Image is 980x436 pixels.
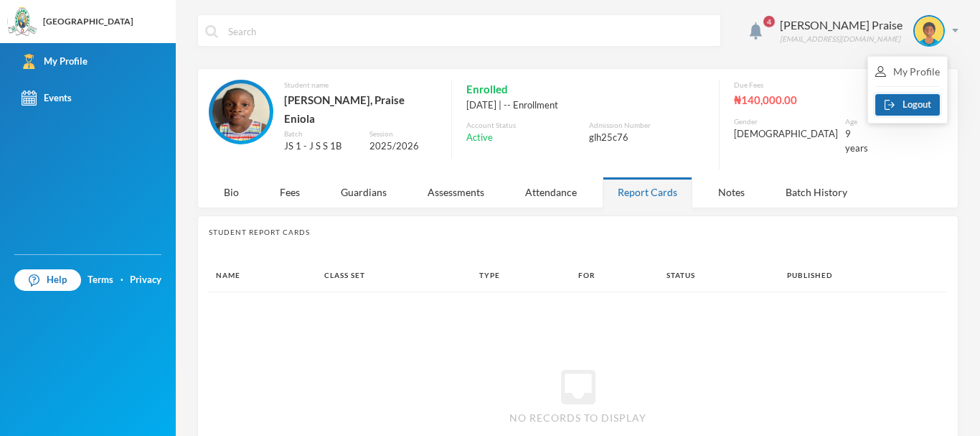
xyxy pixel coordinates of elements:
div: [DATE] | -- Enrollment [466,98,705,113]
div: [EMAIL_ADDRESS][DOMAIN_NAME] [780,34,903,45]
img: logo [8,8,37,37]
div: Assessments [413,177,499,208]
span: Active [466,131,493,145]
div: Account Status [466,120,582,131]
span: Enrolled [466,80,508,98]
div: Batch [284,129,359,139]
div: Student name [284,80,437,91]
div: 9 years [845,127,868,155]
button: Logout [875,94,940,116]
div: JS 1 - J S S 1B [284,139,359,154]
div: · [121,273,123,287]
th: Name [209,259,317,292]
div: Due Fees [734,80,868,91]
div: glh25c76 [589,131,705,145]
img: search [205,25,218,38]
div: Admission Number [589,120,705,131]
a: Terms [88,273,113,287]
div: Fees [265,177,315,208]
i: inbox [555,364,601,410]
th: Published [780,259,947,292]
div: Bio [209,177,254,208]
div: [DEMOGRAPHIC_DATA] [734,127,838,142]
div: Guardians [326,177,402,208]
img: STUDENT [915,17,943,45]
div: Session [369,129,437,139]
div: 2025/2026 [369,139,437,154]
div: Batch History [771,177,862,208]
div: My Profile [22,54,88,69]
span: No records to display [509,410,646,425]
div: [GEOGRAPHIC_DATA] [43,15,133,28]
input: Search [227,15,713,47]
th: Class Set [317,259,472,292]
div: Notes [703,177,760,208]
div: Student Report Cards [209,227,947,238]
th: Type [472,259,570,292]
div: Gender [734,116,838,127]
span: 4 [763,16,775,27]
th: For [571,259,659,292]
div: Age [845,116,868,127]
div: Attendance [510,177,592,208]
img: STUDENT [212,83,270,141]
th: Status [659,259,780,292]
div: Report Cards [603,177,692,208]
div: [PERSON_NAME] Praise [780,17,903,34]
a: Help [14,269,81,291]
a: Privacy [130,273,161,287]
div: Events [22,91,72,106]
div: ₦140,000.00 [734,91,868,109]
div: My Profile [875,64,940,79]
div: [PERSON_NAME], Praise Eniola [284,91,437,129]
